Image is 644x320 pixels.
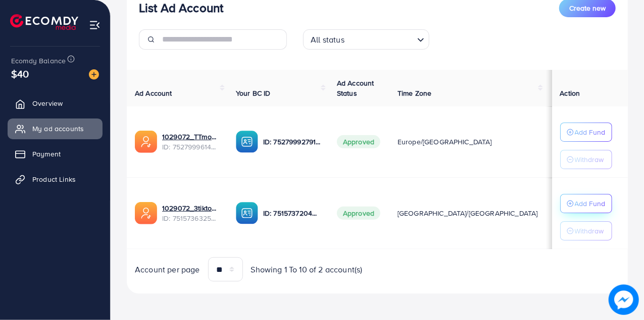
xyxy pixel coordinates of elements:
[348,30,413,47] input: Search for option
[575,197,606,210] p: Add Fund
[560,150,612,169] button: Withdraw
[162,203,220,213] a: 1029072_3tiktok_1749893989137
[337,135,380,148] span: Approved
[8,144,103,164] a: Payment
[236,88,271,98] span: Your BC ID
[32,98,63,108] span: Overview
[32,124,84,134] span: My ad accounts
[398,208,538,218] span: [GEOGRAPHIC_DATA]/[GEOGRAPHIC_DATA]
[10,14,78,30] img: logo
[139,1,223,15] h3: List Ad Account
[251,264,363,275] span: Showing 1 To 10 of 2 account(s)
[236,131,258,153] img: ic-ba-acc.ded83a64.svg
[162,132,220,152] div: <span class='underline'>1029072_TTmonigrow_1752749004212</span></br>7527999614847467521
[89,69,99,79] img: image
[560,123,612,142] button: Add Fund
[8,169,103,189] a: Product Links
[575,153,604,166] p: Withdraw
[162,132,220,142] a: 1029072_TTmonigrow_1752749004212
[398,137,492,147] span: Europe/[GEOGRAPHIC_DATA]
[162,142,220,152] span: ID: 7527999614847467521
[303,29,429,50] div: Search for option
[135,88,172,98] span: Ad Account
[135,131,157,153] img: ic-ads-acc.e4c84228.svg
[263,207,321,219] p: ID: 7515737204606648321
[609,285,639,315] img: image
[236,202,258,224] img: ic-ba-acc.ded83a64.svg
[560,88,580,98] span: Action
[398,88,431,98] span: Time Zone
[32,174,76,184] span: Product Links
[337,207,380,220] span: Approved
[89,19,101,31] img: menu
[8,93,103,113] a: Overview
[569,3,606,13] span: Create new
[11,56,66,66] span: Ecomdy Balance
[309,32,346,47] span: All status
[575,126,606,138] p: Add Fund
[560,194,612,213] button: Add Fund
[135,202,157,224] img: ic-ads-acc.e4c84228.svg
[560,221,612,241] button: Withdraw
[8,118,103,139] a: My ad accounts
[11,66,29,81] span: $40
[162,213,220,223] span: ID: 7515736325211996168
[337,78,374,98] span: Ad Account Status
[135,264,200,275] span: Account per page
[263,136,321,148] p: ID: 7527999279103574032
[575,225,604,237] p: Withdraw
[162,203,220,224] div: <span class='underline'>1029072_3tiktok_1749893989137</span></br>7515736325211996168
[32,149,61,159] span: Payment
